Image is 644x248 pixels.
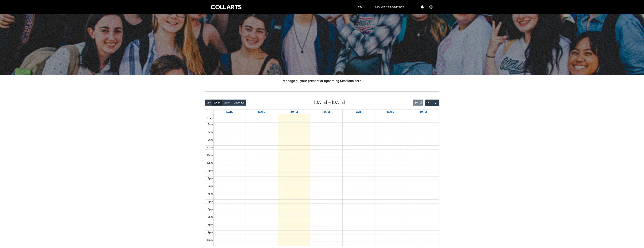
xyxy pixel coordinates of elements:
a: Go to October 11, 2025 [419,110,428,114]
div: 9am [207,138,213,142]
img: Student.cjordan.20253200 [429,5,433,9]
button: Month [222,100,232,106]
button: List Week [232,100,246,106]
button: [DATE] [413,100,423,106]
div: 3pm [207,184,213,188]
button: Next Week [432,100,439,106]
h2: [DATE] – [DATE] [314,99,345,106]
a: Go to October 8, 2025 [322,110,331,114]
a: New Enrolment Application [374,4,405,10]
div: 10pm [206,238,213,242]
div: 8am [207,130,213,134]
span: all-day [205,116,213,120]
div: 8pm [207,223,213,227]
a: Go to October 5, 2025 [225,110,234,114]
img: REDU_GREY_LINE [205,89,439,93]
h2: Manage all your present or upcoming Sessions here [205,78,439,83]
div: 6pm [207,207,213,211]
div: 7am [207,122,213,126]
button: Previous Week [425,100,432,106]
div: 10am [206,146,213,149]
div: 5pm [207,200,213,203]
button: User Profile Student.cjordan.20253200 [428,4,434,10]
div: 2pm [207,176,213,180]
div: 4pm [207,192,213,196]
a: Go to October 10, 2025 [386,110,395,114]
button: Week [212,100,222,106]
button: Day [205,100,212,106]
div: 12pm [206,161,213,165]
a: Go to October 7, 2025 [290,110,299,114]
div: 7pm [207,215,213,219]
div: 11am [206,153,213,157]
a: Go to October 9, 2025 [354,110,363,114]
div: 1pm [207,169,213,173]
a: Home [355,4,363,10]
div: 9pm [207,231,213,234]
a: Go to October 6, 2025 [257,110,266,114]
